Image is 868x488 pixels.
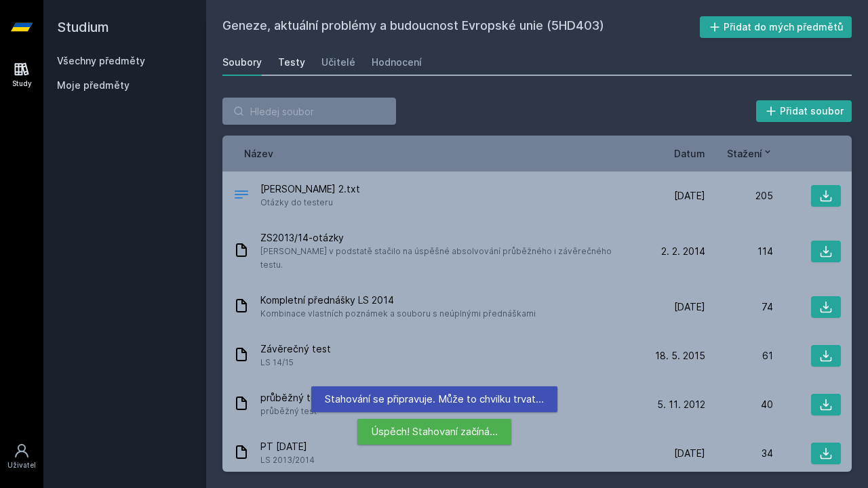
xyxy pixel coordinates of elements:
span: průběžný test [260,405,390,418]
span: Kombinace vlastních poznámek a souboru s neúplnými přednáškami [260,307,536,321]
div: Hodnocení [372,56,422,69]
span: ZS2013/14-otázky [260,231,632,245]
div: 114 [705,245,773,258]
span: Moje předměty [57,79,130,92]
div: 40 [705,398,773,411]
span: LS 14/15 [260,356,331,369]
button: Přidat do mých předmětů [700,16,852,38]
div: 205 [705,189,773,203]
a: Hodnocení [372,49,422,76]
button: Datum [674,146,705,161]
span: 2. 2. 2014 [661,245,705,258]
input: Hledej soubor [222,98,396,125]
div: Study [12,79,32,89]
div: Uživatel [7,460,36,470]
span: [PERSON_NAME] v podstatě stačilo na úspěšné absolvování průběžného i závěrečného testu. [260,245,632,272]
span: Stažení [727,146,762,161]
button: Název [244,146,273,161]
a: Učitelé [321,49,355,76]
div: Úspěch! Stahovaní začíná… [357,419,511,445]
span: LS 2013/2014 [260,453,315,467]
a: Soubory [222,49,262,76]
span: Kompletní přednášky LS 2014 [260,293,536,307]
div: Soubory [222,56,262,69]
span: 5. 11. 2012 [657,398,705,411]
a: Testy [278,49,305,76]
button: Stažení [727,146,773,161]
span: [DATE] [674,447,705,460]
div: Testy [278,56,305,69]
div: TXT [233,186,250,206]
h2: Geneze, aktuální problémy a budoucnost Evropské unie (5HD403) [222,16,700,38]
span: 18. 5. 2015 [655,349,705,363]
div: 61 [705,349,773,363]
span: [DATE] [674,189,705,203]
span: PT [DATE] [260,440,315,453]
span: [PERSON_NAME] 2.txt [260,182,360,196]
div: 74 [705,300,773,314]
button: Přidat soubor [756,100,852,122]
span: [DATE] [674,300,705,314]
a: Study [3,54,41,96]
div: Učitelé [321,56,355,69]
div: Stahování se připravuje. Může to chvilku trvat… [311,386,557,412]
a: Všechny předměty [57,55,145,66]
a: Uživatel [3,436,41,477]
span: Závěrečný test [260,342,331,356]
span: průběžný test ZS 2012/2013 [260,391,390,405]
span: Otázky do testeru [260,196,360,209]
div: 34 [705,447,773,460]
